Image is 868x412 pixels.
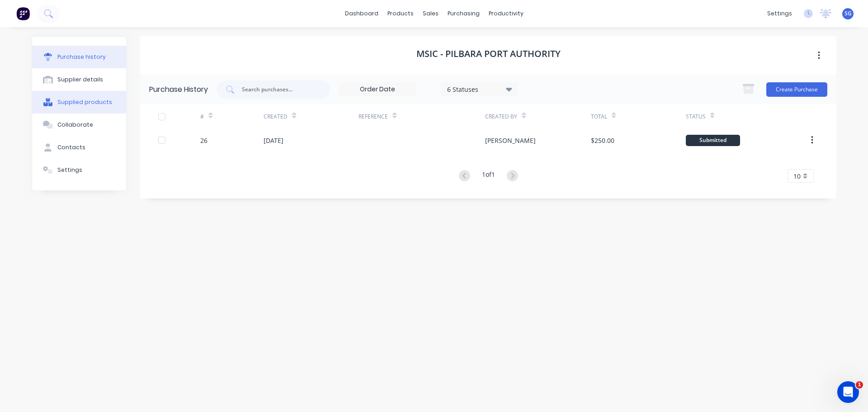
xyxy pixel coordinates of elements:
div: purchasing [443,7,484,20]
div: Reference [359,113,388,121]
div: settings [763,7,797,20]
div: 1 of 1 [482,170,495,183]
span: 1 [856,381,863,388]
div: Purchase history [57,53,106,61]
div: Status [686,113,706,121]
div: Settings [57,166,82,174]
div: $250.00 [591,136,614,145]
div: Total [591,113,607,121]
div: 26 [200,136,208,145]
div: [DATE] [264,136,283,145]
div: 6 Statuses [447,84,512,94]
button: Purchase history [32,46,126,68]
input: Order Date [340,83,415,96]
div: Collaborate [57,121,93,129]
iframe: Intercom live chat [837,381,859,403]
button: Contacts [32,136,126,159]
img: Factory [16,7,30,20]
div: Purchase History [149,84,208,95]
div: sales [418,7,443,20]
button: Collaborate [32,114,126,136]
div: Submitted [686,135,740,146]
button: Supplied products [32,91,126,114]
div: products [383,7,418,20]
div: Supplied products [57,98,112,106]
button: Settings [32,159,126,181]
div: # [200,113,204,121]
span: 10 [793,171,801,181]
button: Supplier details [32,68,126,91]
div: [PERSON_NAME] [485,136,536,145]
div: Created [264,113,288,121]
h1: MSIC - Pilbara Port Authority [416,48,561,59]
div: Created By [485,113,517,121]
span: SG [844,9,852,18]
div: productivity [484,7,528,20]
div: Contacts [57,143,85,152]
input: Search purchases... [241,85,316,94]
a: dashboard [340,7,383,20]
div: Supplier details [57,76,103,84]
button: Create Purchase [766,82,827,97]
